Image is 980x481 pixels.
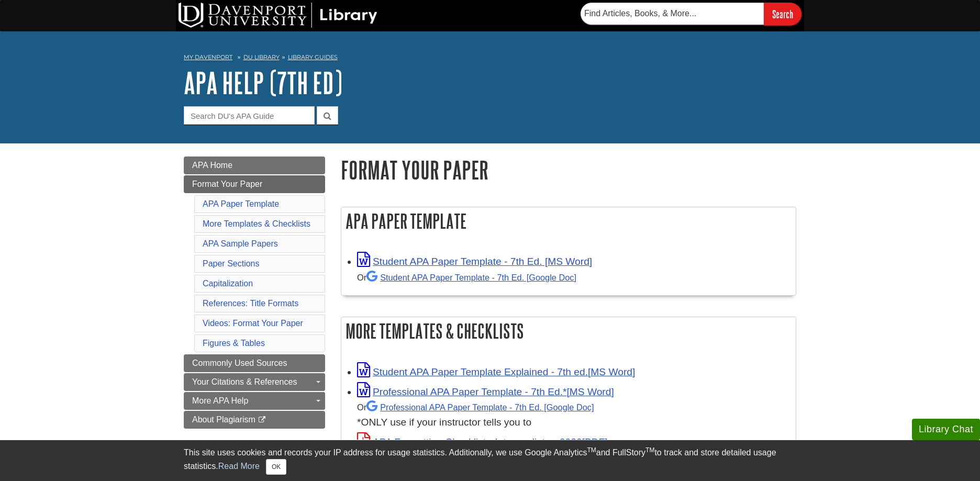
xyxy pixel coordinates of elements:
input: Find Articles, Books, & More... [581,3,764,25]
a: APA Sample Papers [203,239,278,248]
small: Or [357,273,576,282]
a: Link opens in new window [357,437,608,448]
button: Close [266,459,286,475]
a: Link opens in new window [357,366,635,377]
a: Student APA Paper Template - 7th Ed. [Google Doc] [366,273,576,282]
input: Search DU's APA Guide [184,106,315,125]
a: APA Home [184,156,325,174]
a: More Templates & Checklists [203,219,310,228]
span: About Plagiarism [192,415,255,424]
a: Your Citations & References [184,373,325,391]
a: References: Title Formats [203,299,298,308]
div: *ONLY use if your instructor tells you to [357,399,790,430]
a: Link opens in new window [357,256,592,267]
sup: TM [587,446,596,454]
a: Read More [218,462,260,471]
a: Link opens in new window [357,386,614,397]
a: APA Paper Template [203,199,279,208]
sup: TM [645,446,654,454]
small: Or [357,402,594,412]
a: DU Library [243,53,280,61]
a: Paper Sections [203,259,260,268]
a: Capitalization [203,279,253,288]
span: Format Your Paper [192,180,262,188]
a: Videos: Format Your Paper [203,319,303,328]
i: This link opens in a new window [258,417,266,423]
a: Commonly Used Sources [184,354,325,372]
h2: More Templates & Checklists [341,317,796,345]
form: Searches DU Library's articles, books, and more [581,3,801,25]
button: Library Chat [912,419,980,440]
input: Search [764,3,801,25]
a: About Plagiarism [184,411,325,429]
span: Your Citations & References [192,377,297,386]
a: Figures & Tables [203,339,265,348]
a: More APA Help [184,392,325,410]
a: My Davenport [184,53,232,62]
h1: Format Your Paper [341,156,796,183]
h2: APA Paper Template [341,207,796,235]
a: Professional APA Paper Template - 7th Ed. [366,402,594,412]
a: Library Guides [288,53,338,61]
img: DU Library [179,3,377,28]
span: Commonly Used Sources [192,359,287,367]
div: Guide Page Menu [184,156,325,429]
span: More APA Help [192,396,248,405]
a: Format Your Paper [184,175,325,193]
nav: breadcrumb [184,50,796,67]
div: This site uses cookies and records your IP address for usage statistics. Additionally, we use Goo... [184,446,796,475]
span: APA Home [192,161,232,170]
a: APA Help (7th Ed) [184,66,342,99]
